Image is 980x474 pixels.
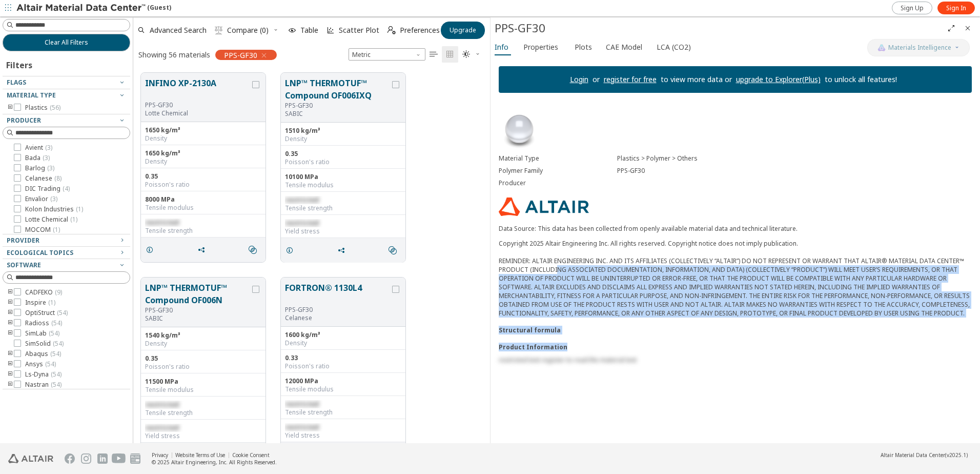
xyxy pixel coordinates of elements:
[145,354,261,363] div: 0.35
[7,236,39,245] span: Provider
[285,423,319,431] span: restricted
[867,39,970,56] button: AI CopilotMaterials Intelligence
[45,143,52,152] span: ( 3 )
[499,224,972,233] p: Data Source: This data has been collected from openly available material data and technical liter...
[606,39,642,55] span: CAE Model
[285,135,401,143] div: Density
[51,370,62,379] span: ( 54 )
[7,78,26,87] span: Flags
[54,174,62,183] span: ( 8 )
[442,46,458,63] button: Tile View
[47,164,54,172] span: ( 3 )
[145,77,250,101] button: INFINO XP-2130A
[55,288,62,297] span: ( 9 )
[53,339,64,348] span: ( 54 )
[499,239,972,318] div: Copyright 2025 Altair Engineering Inc. All rights reserved. Copyright notice does not imply publi...
[57,308,68,317] span: ( 54 )
[3,114,130,127] button: Producer
[285,314,390,322] p: Celanese
[400,27,440,34] span: Preferences
[16,3,171,13] div: (Guest)
[458,46,485,63] button: Theme
[25,185,70,193] span: DIC Trading
[384,240,405,261] button: Similar search
[25,381,62,389] span: Nastran
[145,134,261,143] div: Density
[215,26,223,34] i: 
[76,205,83,213] span: ( 1 )
[499,197,589,216] img: Logo - Provider
[7,381,14,389] i: toogle group
[70,215,77,224] span: ( 1 )
[892,2,932,14] a: Sign Up
[888,44,951,52] span: Materials Intelligence
[249,246,257,254] i: 
[575,39,592,55] span: Plots
[7,350,14,358] i: toogle group
[285,204,401,212] div: Tensile strength
[25,205,83,213] span: Kolon Industries
[430,50,438,58] i: 
[224,50,257,60] span: PPS-GF30
[25,164,54,172] span: Barlog
[7,248,73,257] span: Ecological Topics
[145,181,261,189] div: Poisson's ratio
[53,225,60,234] span: ( 1 )
[349,48,425,61] div: Unit System
[3,247,130,259] button: Ecological Topics
[901,4,924,12] span: Sign Up
[349,48,425,61] span: Metric
[959,20,976,36] button: Close
[25,195,57,203] span: Envalior
[50,103,60,112] span: ( 56 )
[285,219,319,227] span: restricted
[244,240,266,260] button: Similar search
[285,385,401,393] div: Tensile modulus
[193,240,214,260] button: Share
[7,329,14,338] i: toogle group
[285,150,401,158] div: 0.35
[25,299,55,307] span: Inspire
[881,451,968,459] div: (v2025.1)
[25,215,77,224] span: Lotte Chemical
[145,423,179,432] span: restricted
[285,195,319,204] span: restricted
[152,459,277,466] div: © 2025 Altair Engineering, Inc. All Rights Reserved.
[145,172,261,181] div: 0.35
[133,65,490,443] div: grid
[63,184,70,193] span: ( 4 )
[285,282,390,306] button: FORTRON® 1130L4
[50,194,57,203] span: ( 3 )
[25,174,62,183] span: Celanese
[25,226,60,234] span: MOCOM
[499,109,540,150] img: Material Type Image
[588,74,604,85] p: or
[25,309,68,317] span: OptiStruct
[16,3,147,13] img: Altair Material Data Center
[45,360,56,368] span: ( 54 )
[387,26,396,34] i: 
[25,329,59,338] span: SimLab
[25,288,62,297] span: CADFEKO
[3,51,37,76] div: Filters
[736,74,821,84] a: upgrade to Explorer(Plus)
[285,127,401,135] div: 1510 kg/m³
[7,309,14,317] i: toogle group
[145,195,261,204] div: 8000 MPa
[145,340,261,348] div: Density
[150,27,207,34] span: Advanced Search
[462,50,471,58] i: 
[25,350,61,358] span: Abaqus
[25,370,62,379] span: Ls-Dyna
[285,181,401,189] div: Tensile modulus
[877,44,886,52] img: AI Copilot
[51,380,62,389] span: ( 54 )
[495,20,943,36] div: PPS-GF30
[499,167,617,175] div: Polymer Family
[145,409,261,417] div: Tensile strength
[7,370,14,379] i: toogle group
[281,240,302,261] button: Details
[145,386,261,394] div: Tensile modulus
[7,319,14,327] i: toogle group
[145,101,250,109] div: PPS-GF30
